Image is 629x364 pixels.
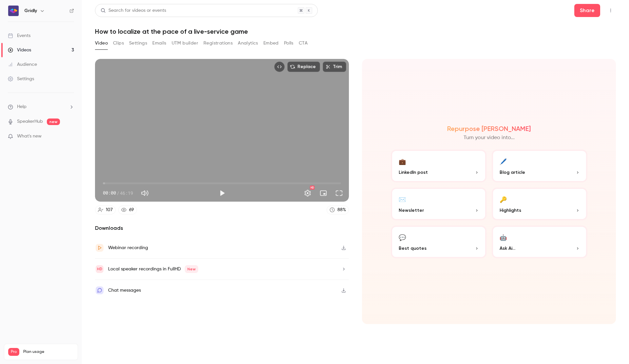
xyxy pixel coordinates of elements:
img: Gridly [8,6,19,16]
button: 🤖Ask Ai... [492,226,587,258]
div: Keywords by Traffic [72,39,110,43]
div: Domain Overview [25,39,59,43]
div: Events [8,32,30,39]
button: Settings [129,38,147,48]
h2: Repurpose [PERSON_NAME] [447,125,531,133]
div: Webinar recording [108,244,148,252]
img: tab_domain_overview_orange.svg [18,38,23,43]
p: Turn your video into... [464,134,515,142]
button: Registrations [203,38,233,48]
span: Best quotes [399,245,427,252]
span: Ask Ai... [500,245,515,252]
div: 🤖 [500,232,507,242]
button: Embed [263,38,279,48]
span: Blog article [500,169,525,176]
div: Search for videos or events [101,7,166,14]
div: 107 [106,207,113,213]
img: tab_keywords_by_traffic_grey.svg [65,38,70,43]
span: Newsletter [399,207,424,214]
iframe: Noticeable Trigger [66,134,74,139]
div: 💼 [399,156,406,166]
span: Help [17,103,27,110]
div: 💬 [399,232,406,242]
a: 69 [118,206,137,214]
a: 88% [327,206,349,214]
span: 00:00 [103,190,116,196]
button: CTA [299,38,308,48]
button: Polls [284,38,294,48]
button: Clips [113,38,124,48]
span: / [117,190,119,196]
span: Highlights [500,207,521,214]
div: HD [310,186,314,190]
div: 00:00 [103,190,133,196]
div: 69 [129,207,134,213]
button: 🖊️Blog article [492,150,587,182]
div: Audience [8,61,37,68]
button: Emails [152,38,166,48]
button: 💼LinkedIn post [391,150,486,182]
span: LinkedIn post [399,169,428,176]
h1: How to localize at the pace of a live-service game [95,27,616,35]
div: v 4.0.25 [18,10,32,16]
li: help-dropdown-opener [8,103,74,110]
button: Replace [287,62,320,72]
div: Domain: [DOMAIN_NAME] [17,17,72,22]
button: Top Bar Actions [605,5,616,16]
button: Turn on miniplayer [317,187,330,200]
span: Plan usage [23,349,74,355]
img: logo_orange.svg [10,10,16,16]
div: 88 % [337,207,346,213]
button: Embed video [274,62,285,72]
button: Mute [138,187,151,200]
button: ✉️Newsletter [391,188,486,220]
button: Video [95,38,108,48]
span: What's new [17,133,42,140]
button: Trim [323,62,346,72]
button: Play [216,187,229,200]
span: Pro [8,348,19,356]
button: Share [574,4,600,17]
span: 46:19 [120,190,133,196]
div: 🔑 [500,194,507,204]
a: 107 [95,206,116,214]
span: New [185,265,198,273]
button: Full screen [333,187,346,200]
div: Videos [8,47,31,53]
div: 🖊️ [500,156,507,166]
div: Local speaker recordings in FullHD [108,265,198,273]
a: SpeakerHub [17,118,43,125]
button: 💬Best quotes [391,226,486,258]
h6: Gridly [24,8,37,14]
h2: Downloads [95,224,349,232]
button: Settings [301,187,314,200]
div: ✉️ [399,194,406,204]
span: new [47,118,60,125]
img: website_grey.svg [10,17,16,22]
button: 🔑Highlights [492,188,587,220]
div: Settings [8,76,34,82]
button: UTM builder [172,38,198,48]
button: Analytics [238,38,258,48]
div: Chat messages [108,286,141,294]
